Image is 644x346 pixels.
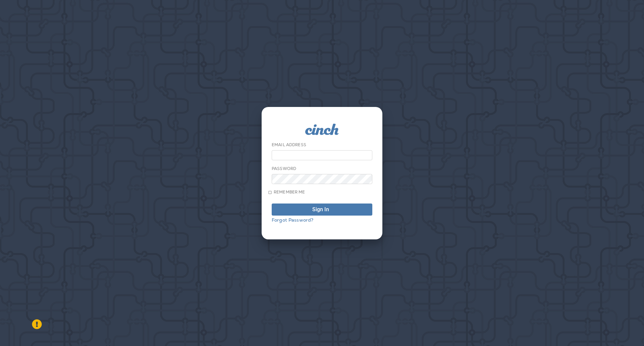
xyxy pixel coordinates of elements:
[272,204,372,216] button: Sign In
[272,217,313,223] a: Forgot Password?
[272,166,296,171] label: Password
[274,189,305,195] span: Remember me
[272,142,306,148] label: Email Address
[312,207,329,212] div: Sign In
